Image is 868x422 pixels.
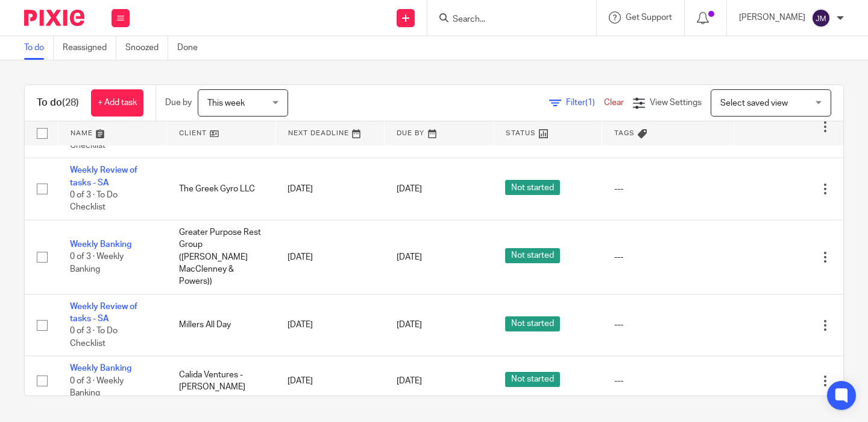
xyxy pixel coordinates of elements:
[275,294,385,356] td: [DATE]
[167,158,276,220] td: The Greek Gyro LLC
[167,294,276,356] td: Millers All Day
[566,98,604,107] span: Filter
[70,302,137,323] a: Weekly Review of tasks - SA
[70,129,118,150] span: 0 of 3 · To Do Checklist
[70,327,118,348] span: 0 of 3 · To Do Checklist
[397,253,422,261] span: [DATE]
[207,99,245,107] span: This week
[505,372,560,387] span: Not started
[24,10,84,26] img: Pixie
[650,98,702,107] span: View Settings
[165,97,192,109] p: Due by
[614,130,635,136] span: Tags
[585,98,595,107] span: (1)
[70,191,118,212] span: 0 of 3 · To Do Checklist
[167,356,276,406] td: Calida Ventures - [PERSON_NAME]
[397,321,422,329] span: [DATE]
[70,240,131,249] a: Weekly Banking
[91,89,143,117] a: + Add task
[70,166,137,187] a: Weekly Review of tasks - SA
[451,14,560,25] input: Search
[397,377,422,385] span: [DATE]
[604,98,624,107] a: Clear
[397,185,422,193] span: [DATE]
[63,36,116,60] a: Reassigned
[614,375,723,387] div: ---
[275,356,385,406] td: [DATE]
[720,99,788,107] span: Select saved view
[177,36,207,60] a: Done
[614,251,723,263] div: ---
[275,220,385,295] td: [DATE]
[505,316,560,331] span: Not started
[37,97,79,109] h1: To do
[70,253,124,274] span: 0 of 3 · Weekly Banking
[62,98,79,107] span: (28)
[811,8,831,28] img: svg%3E
[70,364,131,372] a: Weekly Banking
[739,11,805,24] p: [PERSON_NAME]
[626,13,672,22] span: Get Support
[275,158,385,220] td: [DATE]
[505,248,560,263] span: Not started
[505,180,560,195] span: Not started
[614,183,723,195] div: ---
[167,220,276,295] td: Greater Purpose Rest Group ([PERSON_NAME] MacClenney & Powers))
[614,319,723,331] div: ---
[70,377,124,398] span: 0 of 3 · Weekly Banking
[24,36,54,60] a: To do
[125,36,168,60] a: Snoozed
